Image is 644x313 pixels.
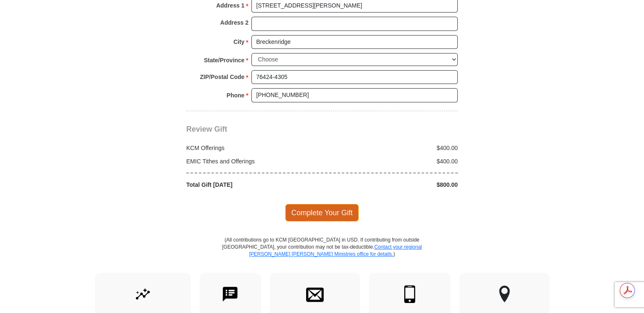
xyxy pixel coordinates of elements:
[134,285,152,303] img: give-by-stock.svg
[322,157,462,165] div: $400.00
[306,285,324,303] img: envelope.svg
[186,125,227,133] span: Review Gift
[182,181,322,189] div: Total Gift [DATE]
[182,157,322,165] div: EMIC Tithes and Offerings
[222,237,422,273] p: (All contributions go to KCM [GEOGRAPHIC_DATA] in USD. If contributing from outside [GEOGRAPHIC_D...
[221,285,239,303] img: text-to-give.svg
[499,285,510,303] img: other-region
[322,144,462,152] div: $400.00
[322,181,462,189] div: $800.00
[233,36,244,48] strong: City
[285,204,359,221] span: Complete Your Gift
[220,17,248,28] strong: Address 2
[401,285,418,303] img: mobile.svg
[182,144,322,152] div: KCM Offerings
[204,54,244,66] strong: State/Province
[227,89,245,101] strong: Phone
[200,71,245,83] strong: ZIP/Postal Code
